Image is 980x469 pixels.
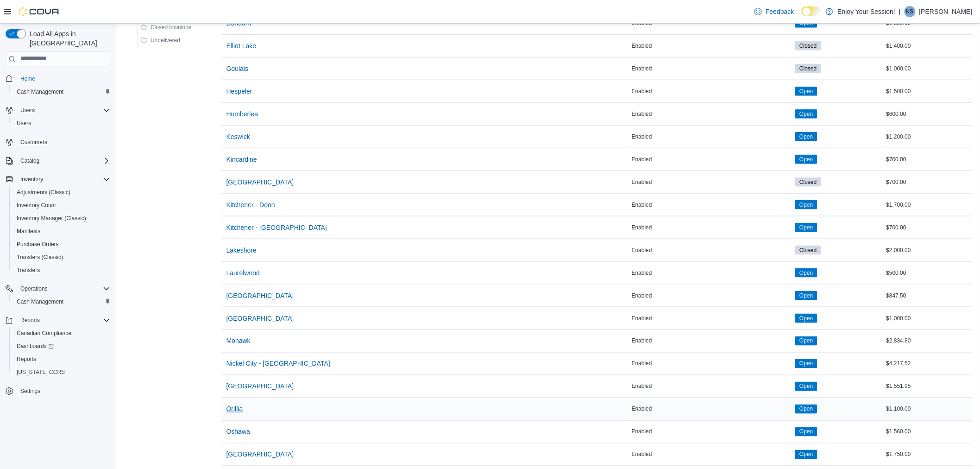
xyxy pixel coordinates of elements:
div: $1,750.00 [885,449,973,460]
div: Enabled [630,199,794,210]
button: Kincardine [223,150,261,169]
span: Lakeshore [226,246,257,255]
span: Open [799,201,813,209]
button: Goulais [223,59,252,78]
span: Open [795,427,817,437]
span: KS [906,6,914,17]
button: Reports [2,314,114,327]
span: Open [799,405,813,413]
div: $600.00 [885,108,973,120]
span: Canadian Compliance [17,330,71,337]
div: Enabled [630,290,794,301]
div: $1,500.00 [885,86,973,97]
div: Enabled [630,40,794,51]
div: $4,217.52 [885,358,973,369]
div: $700.00 [885,154,973,165]
button: Transfers (Classic) [9,251,114,264]
div: $1,560.00 [885,426,973,437]
span: Undelivered [151,36,180,44]
div: $2,000.00 [885,245,973,256]
div: Enabled [630,336,794,347]
button: Catalog [17,155,43,166]
span: Open [799,337,813,345]
button: Orillia [223,400,247,418]
span: Closed [799,42,817,50]
button: Operations [17,283,51,294]
span: [GEOGRAPHIC_DATA] [226,314,294,323]
button: Laurelwood [223,264,264,282]
button: Reports [9,353,114,366]
div: Enabled [630,358,794,369]
span: Inventory Manager (Classic) [17,215,86,222]
span: Closed [799,178,817,186]
span: Feedback [766,7,794,16]
button: Kitchener - [GEOGRAPHIC_DATA] [223,218,331,237]
span: Mohawk [226,336,251,346]
button: Kitchener - Doon [223,196,279,214]
span: Manifests [17,228,40,235]
a: Dashboards [13,341,57,352]
span: Open [799,223,813,232]
button: Users [17,105,38,116]
span: Transfers [13,265,110,276]
span: Cash Management [17,298,63,305]
span: Goulais [226,64,248,73]
span: Kincardine [226,155,257,164]
button: Adjustments (Classic) [9,186,114,199]
span: Transfers [17,266,40,274]
a: Canadian Compliance [13,328,75,339]
span: Open [795,405,817,414]
span: Keswick [226,132,250,141]
span: Nickel City - [GEOGRAPHIC_DATA] [226,359,330,368]
a: Users [13,118,35,129]
span: [GEOGRAPHIC_DATA] [226,450,294,459]
div: $700.00 [885,177,973,188]
span: Orillia [226,405,243,414]
span: Washington CCRS [13,367,110,378]
button: Transfers [9,264,114,277]
a: Reports [13,354,40,365]
button: Elliot Lake [223,37,260,55]
p: Enjoy Your Session! [838,6,896,17]
span: Dashboards [13,341,110,352]
button: Manifests [9,225,114,238]
span: Kitchener - [GEOGRAPHIC_DATA] [226,223,327,232]
span: Cash Management [13,296,110,307]
div: $1,200.00 [885,131,973,142]
span: Open [799,87,813,95]
span: Open [795,87,817,96]
span: [US_STATE] CCRS [17,368,65,376]
span: Open [799,133,813,141]
span: Purchase Orders [13,239,110,250]
span: Home [20,75,35,82]
div: $1,400.00 [885,40,973,51]
button: Inventory Manager (Classic) [9,212,114,225]
a: Customers [17,137,51,148]
span: Reports [17,315,110,326]
div: Enabled [630,404,794,415]
a: Transfers [13,265,44,276]
p: [PERSON_NAME] [919,6,973,17]
span: [GEOGRAPHIC_DATA] [226,291,294,300]
span: Elliot Lake [226,41,257,51]
span: Transfers (Classic) [13,252,110,263]
span: Open [795,223,817,232]
span: Catalog [17,155,110,166]
span: Closed [799,246,817,254]
span: Canadian Compliance [13,328,110,339]
input: Dark Mode [802,6,821,16]
button: [GEOGRAPHIC_DATA] [223,377,298,396]
span: Inventory Count [13,200,110,211]
a: Cash Management [13,296,67,307]
div: Enabled [630,63,794,74]
div: Enabled [630,245,794,256]
span: Closed [795,177,821,187]
span: Users [20,107,35,114]
span: Open [795,336,817,346]
div: Enabled [630,222,794,233]
span: Open [795,359,817,368]
button: Catalog [2,154,114,167]
span: Settings [17,385,110,397]
span: Open [795,155,817,164]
